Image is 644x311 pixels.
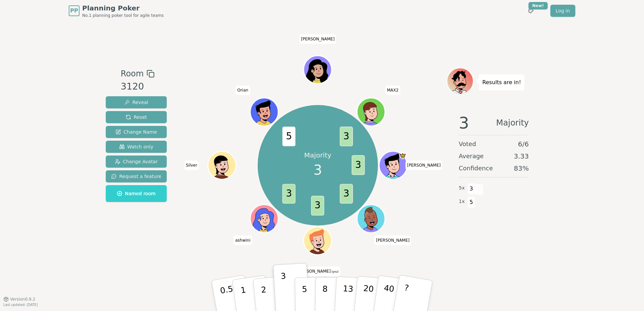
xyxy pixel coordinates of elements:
[106,96,167,108] button: Reveal
[116,129,157,135] span: Change Name
[106,141,167,153] button: Watch only
[117,190,156,197] span: Named room
[106,170,167,182] button: Request a feature
[482,78,521,87] p: Results are in!
[514,164,529,173] span: 83 %
[496,115,529,131] span: Majority
[82,13,164,18] span: No.1 planning poker tool for agile teams
[459,164,493,173] span: Confidence
[550,5,575,17] a: Log in
[385,85,400,95] span: Click to change your name
[111,173,161,180] span: Request a feature
[121,80,154,94] div: 3120
[3,297,35,302] button: Version0.9.2
[406,161,443,170] span: Click to change your name
[514,151,529,161] span: 3.33
[295,267,340,276] span: Click to change your name
[10,297,35,302] span: Version 0.9.2
[3,303,38,307] span: Last updated: [DATE]
[233,235,252,245] span: Click to change your name
[283,184,296,204] span: 3
[468,197,475,208] span: 5
[399,152,407,159] span: Brandon is the host
[340,127,353,146] span: 3
[314,160,322,180] span: 3
[126,114,147,120] span: Reset
[235,85,250,95] span: Click to change your name
[459,198,465,205] span: 1 x
[106,111,167,123] button: Reset
[518,139,529,149] span: 6 / 6
[299,34,336,44] span: Click to change your name
[106,155,167,168] button: Change Avatar
[374,235,411,245] span: Click to change your name
[106,126,167,138] button: Change Name
[459,115,469,131] span: 3
[305,228,331,254] button: Click to change your avatar
[340,184,353,204] span: 3
[525,5,537,17] button: New!
[459,139,476,149] span: Voted
[121,68,143,80] span: Room
[124,99,148,106] span: Reveal
[119,143,154,150] span: Watch only
[459,151,484,161] span: Average
[459,184,465,192] span: 5 x
[115,158,158,165] span: Change Avatar
[82,3,164,13] span: Planning Poker
[106,185,167,202] button: Named room
[528,2,548,9] div: New!
[70,7,78,15] span: PP
[69,3,164,18] a: PPPlanning PokerNo.1 planning poker tool for agile teams
[283,127,296,146] span: 5
[184,161,199,170] span: Click to change your name
[331,270,339,273] span: (you)
[304,150,331,160] p: Majority
[281,271,288,308] p: 3
[352,155,365,175] span: 3
[311,196,324,215] span: 3
[468,183,475,195] span: 3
